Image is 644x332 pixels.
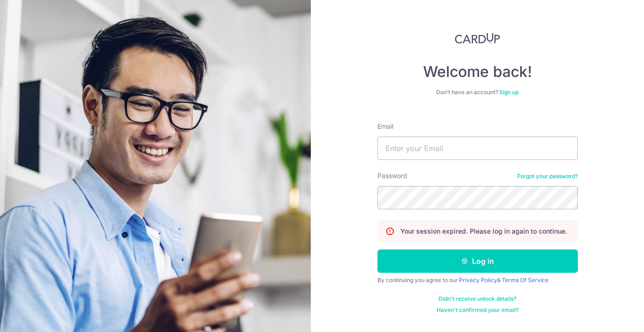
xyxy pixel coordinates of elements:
[499,89,519,96] a: Sign up
[377,122,393,131] label: Email
[517,173,578,180] a: Forgot your password?
[502,277,548,284] a: Terms Of Service
[437,306,519,314] a: Haven't confirmed your email?
[377,171,407,180] label: Password
[377,277,578,284] div: By continuing you agree to our &
[377,62,578,81] h4: Welcome back!
[459,277,497,284] a: Privacy Policy
[377,137,578,160] input: Enter your Email
[377,249,578,273] button: Log in
[438,295,516,303] a: Didn't receive unlock details?
[400,227,567,236] p: Your session expired. Please log in again to continue.
[377,89,578,96] div: Don’t have an account?
[455,33,500,44] img: CardUp Logo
